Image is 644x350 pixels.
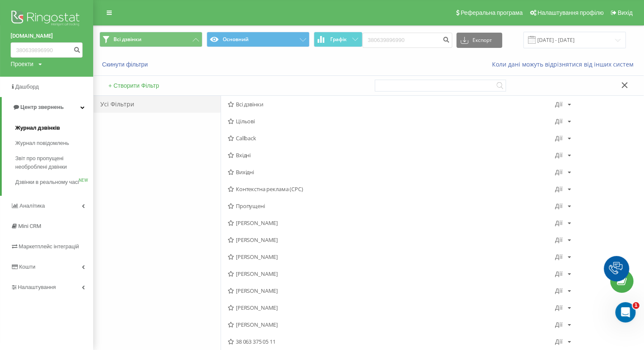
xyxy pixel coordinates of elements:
span: Налаштування [18,284,56,290]
div: Дії [555,152,563,158]
span: Всі дзвінки [228,101,555,107]
input: Пошук за номером [362,33,452,48]
div: Проекти [11,60,33,68]
span: Пропущені [228,203,555,209]
span: Вихідні [228,169,555,175]
button: Графік [314,32,362,47]
a: Дзвінки в реальному часіNEW [15,175,93,190]
span: [PERSON_NAME] [228,305,555,311]
span: Вихід [618,9,633,16]
span: [PERSON_NAME] [228,288,555,294]
span: Аналiтика [19,203,45,209]
span: Журнал дзвінків [15,124,60,132]
span: [PERSON_NAME] [228,254,555,260]
img: Ringostat logo [11,8,83,30]
span: [PERSON_NAME] [228,220,555,226]
span: Дашборд [15,83,39,90]
span: 1 [633,302,639,309]
button: Експорт [456,33,502,48]
div: Дії [555,237,563,243]
input: Пошук за номером [11,42,83,58]
span: Центр звернень [20,104,64,110]
span: Mini CRM [18,223,41,229]
button: + Створити Фільтр [106,82,162,89]
a: [DOMAIN_NAME] [11,32,83,40]
div: Дії [555,271,563,277]
a: Журнал дзвінків [15,120,93,136]
div: Дії [555,254,563,260]
div: Дії [555,186,563,192]
button: Основний [207,32,310,47]
span: Дзвінки в реальному часі [15,178,79,186]
span: Реферальна програма [461,9,523,16]
a: Журнал повідомлень [15,136,93,151]
span: Графік [330,36,347,42]
span: Всі дзвінки [113,36,141,43]
span: Звіт про пропущені необроблені дзвінки [15,154,89,171]
div: Дії [555,169,563,175]
span: Вхідні [228,152,555,158]
span: Контекстна реклама (CPC) [228,186,555,192]
span: [PERSON_NAME] [228,322,555,328]
button: Скинути фільтри [100,61,152,68]
div: Дії [555,322,563,328]
div: Дії [555,118,563,124]
div: Дії [555,203,563,209]
span: Налаштування профілю [537,9,603,16]
div: Дії [555,101,563,107]
span: Callback [228,135,555,141]
a: Коли дані можуть відрізнятися вiд інших систем [492,60,638,68]
button: Всі дзвінки [100,32,202,47]
span: Маркетплейс інтеграцій [19,243,79,250]
span: [PERSON_NAME] [228,237,555,243]
a: Центр звернень [2,97,93,117]
span: 38 063 375 05 11 [228,339,555,344]
a: Звіт про пропущені необроблені дзвінки [15,151,93,175]
div: Дії [555,135,563,141]
span: Цільові [228,118,555,124]
iframe: Intercom live chat [615,302,636,322]
span: Кошти [19,264,35,270]
div: Дії [555,305,563,311]
span: [PERSON_NAME] [228,271,555,277]
button: Закрити [619,81,631,90]
div: Усі Фільтри [94,96,221,113]
span: Журнал повідомлень [15,139,69,147]
div: Дії [555,339,563,344]
div: Дії [555,220,563,226]
div: Дії [555,288,563,294]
